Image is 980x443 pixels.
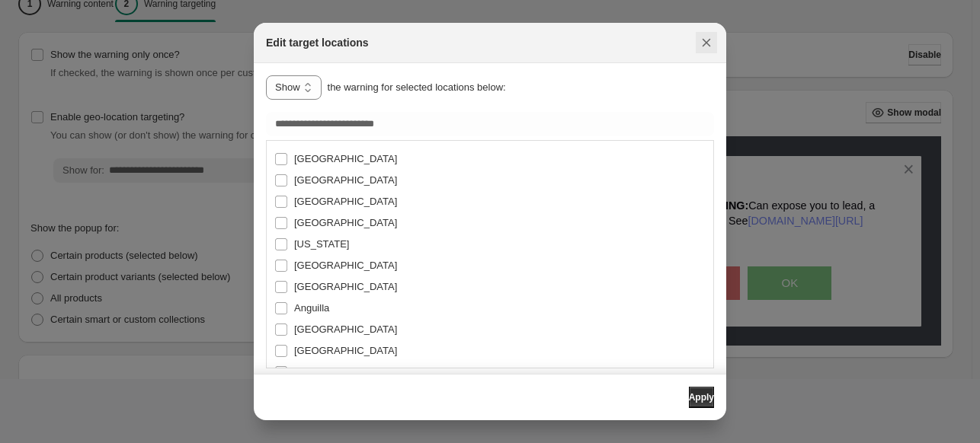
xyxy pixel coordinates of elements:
[294,281,397,292] span: [GEOGRAPHIC_DATA]
[294,196,397,207] span: [GEOGRAPHIC_DATA]
[294,345,397,356] span: [GEOGRAPHIC_DATA]
[294,153,397,164] span: [GEOGRAPHIC_DATA]
[328,80,506,95] p: the warning for selected locations below:
[266,35,369,50] h2: Edit target locations
[689,387,714,408] button: Apply
[689,391,714,403] span: Apply
[294,366,397,378] span: [GEOGRAPHIC_DATA]
[294,217,397,228] span: [GEOGRAPHIC_DATA]
[696,32,717,53] button: Close
[294,238,349,250] span: [US_STATE]
[294,260,397,271] span: [GEOGRAPHIC_DATA]
[294,174,397,186] span: [GEOGRAPHIC_DATA]
[294,302,329,314] span: Anguilla
[294,323,397,335] span: [GEOGRAPHIC_DATA]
